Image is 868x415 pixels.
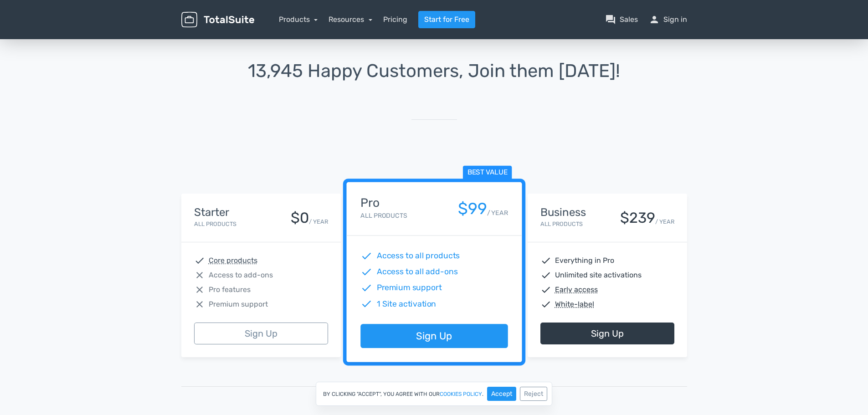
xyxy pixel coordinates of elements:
[540,284,551,295] span: check
[376,250,460,262] span: Access to all products
[540,206,586,218] h4: Business
[209,299,268,310] span: Premium support
[376,298,436,310] span: 1 Site activation
[360,212,407,220] small: All Products
[605,14,616,25] span: question_answer
[360,250,372,262] span: check
[209,284,251,295] span: Pro features
[540,270,551,281] span: check
[649,14,687,25] a: personSign in
[555,284,598,295] abbr: Early access
[194,270,205,281] span: close
[194,323,328,344] a: Sign Up
[540,255,551,266] span: check
[418,11,475,28] a: Start for Free
[376,266,457,278] span: Access to all add-ons
[181,12,254,28] img: TotalSuite for WordPress
[430,381,438,392] span: Or
[279,15,318,24] a: Products
[360,324,508,348] a: Sign Up
[376,282,442,294] span: Premium support
[360,298,372,310] span: check
[520,387,547,401] button: Reject
[360,282,372,294] span: check
[655,217,674,226] small: / YEAR
[649,14,660,25] span: person
[555,299,594,310] abbr: White-label
[309,217,328,226] small: / YEAR
[194,299,205,310] span: close
[316,382,552,406] div: By clicking "Accept", you agree with our .
[487,208,508,218] small: / YEAR
[620,210,655,226] div: $239
[194,220,236,227] small: All Products
[194,206,236,218] h4: Starter
[181,61,687,81] h1: 13,945 Happy Customers, Join them [DATE]!
[360,266,372,278] span: check
[462,166,512,180] span: Best value
[540,220,583,227] small: All Products
[555,255,614,266] span: Everything in Pro
[329,15,372,24] a: Resources
[291,210,309,226] div: $0
[540,323,674,344] a: Sign Up
[605,14,638,25] a: question_answerSales
[440,391,482,397] a: cookies policy
[209,255,257,266] abbr: Core products
[209,270,273,281] span: Access to add-ons
[555,270,642,281] span: Unlimited site activations
[457,200,487,218] div: $99
[487,387,516,401] button: Accept
[194,255,205,266] span: check
[360,196,407,210] h4: Pro
[194,284,205,295] span: close
[383,14,407,25] a: Pricing
[540,299,551,310] span: check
